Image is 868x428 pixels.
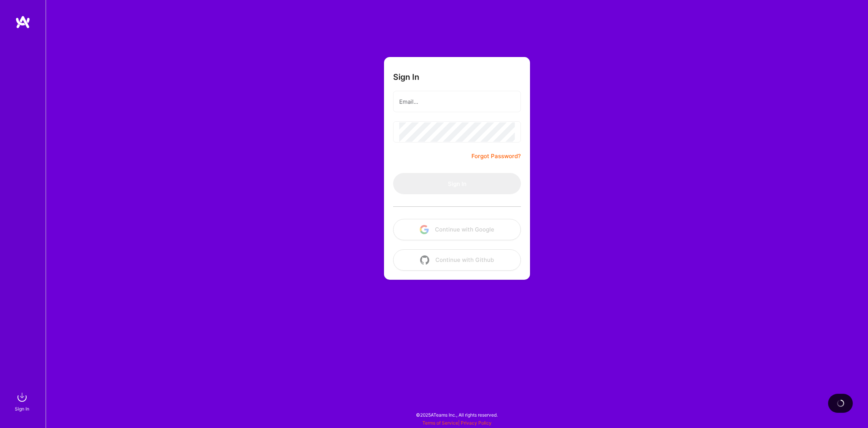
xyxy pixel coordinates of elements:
img: logo [15,15,30,29]
a: sign inSign In [16,390,30,413]
button: Continue with Google [393,219,521,240]
img: sign in [14,390,30,405]
span: | [422,420,492,426]
div: Sign In [15,405,29,413]
input: Email... [399,92,515,111]
div: © 2025 ATeams Inc., All rights reserved. [46,405,868,424]
a: Privacy Policy [461,420,492,426]
a: Forgot Password? [471,152,521,161]
button: Continue with Github [393,249,521,271]
img: icon [420,225,429,234]
button: Sign In [393,173,521,194]
h3: Sign In [393,72,419,82]
img: icon [420,255,429,265]
img: loading [836,399,845,407]
a: Terms of Service [422,420,458,426]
